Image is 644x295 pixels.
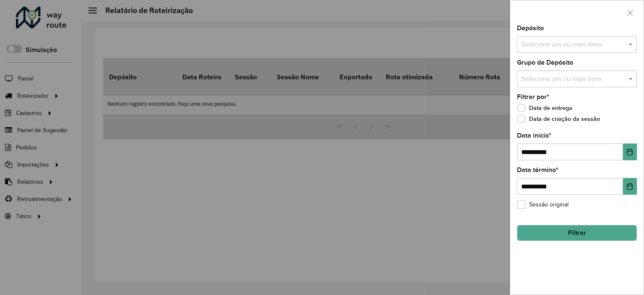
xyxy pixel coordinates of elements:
label: Sessão original [517,200,569,209]
label: Data de criação da sessão [517,115,600,123]
label: Data de entrega [517,104,572,112]
button: Choose Date [623,178,637,195]
label: Depósito [517,23,544,33]
button: Filtrar [517,225,637,241]
label: Filtrar por [517,92,549,102]
button: Choose Date [623,144,637,160]
label: Grupo de Depósito [517,57,573,68]
label: Data término [517,165,558,175]
label: Data início [517,131,551,141]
